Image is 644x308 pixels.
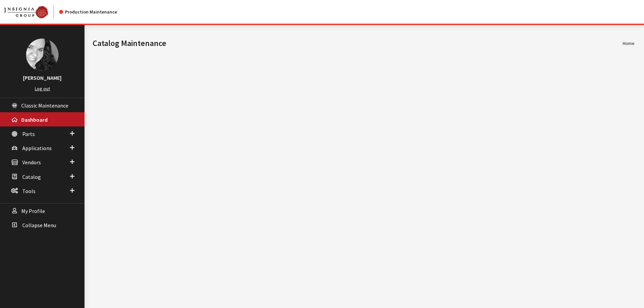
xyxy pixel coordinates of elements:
[22,159,41,166] span: Vendors
[4,6,48,18] img: Catalog Maintenance
[22,131,35,137] span: Parts
[22,188,35,194] span: Tools
[22,173,41,180] span: Catalog
[22,145,52,151] span: Applications
[22,222,56,229] span: Collapse Menu
[93,37,623,49] h1: Catalog Maintenance
[4,5,59,18] a: Insignia Group logo
[623,40,635,47] li: Home
[21,116,48,123] span: Dashboard
[35,86,50,92] a: Log out
[21,208,45,214] span: My Profile
[59,8,117,16] div: Production Maintenance
[21,102,68,109] span: Classic Maintenance
[26,39,58,71] img: Khrystal Dorton
[7,74,78,82] h3: [PERSON_NAME]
